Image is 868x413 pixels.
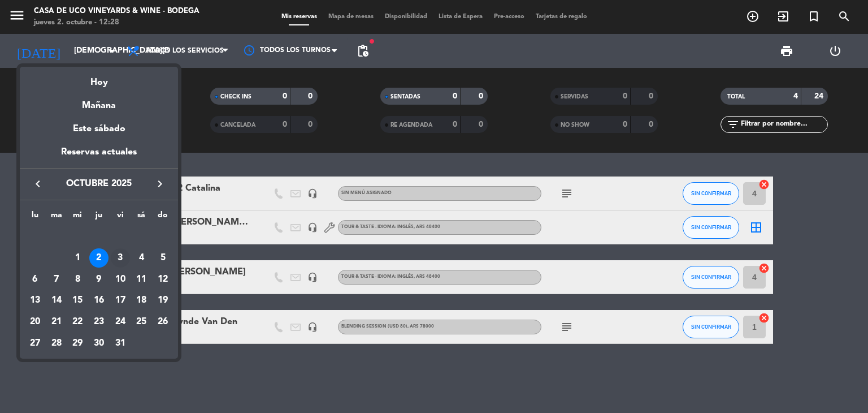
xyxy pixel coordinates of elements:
[88,290,110,311] td: 16 de octubre de 2025
[46,269,67,290] td: 7 de octubre de 2025
[46,290,67,311] td: 14 de octubre de 2025
[46,209,67,226] th: martes
[88,269,110,290] td: 9 de octubre de 2025
[153,248,172,268] div: 5
[48,177,150,191] span: octubre 2025
[132,248,151,268] div: 4
[153,270,172,289] div: 12
[110,333,131,354] td: 31 de octubre de 2025
[67,290,88,311] td: 15 de octubre de 2025
[132,270,151,289] div: 11
[47,312,66,332] div: 21
[153,177,167,191] i: keyboard_arrow_right
[153,312,172,332] div: 26
[47,334,66,353] div: 28
[152,247,173,269] td: 5 de octubre de 2025
[68,270,87,289] div: 8
[89,291,108,310] div: 16
[89,334,108,353] div: 30
[25,312,45,332] div: 20
[24,269,46,290] td: 6 de octubre de 2025
[46,333,67,354] td: 28 de octubre de 2025
[110,269,131,290] td: 10 de octubre de 2025
[67,269,88,290] td: 8 de octubre de 2025
[67,209,88,226] th: miércoles
[110,311,131,333] td: 24 de octubre de 2025
[132,312,151,332] div: 25
[68,312,87,332] div: 22
[152,269,173,290] td: 12 de octubre de 2025
[111,270,130,289] div: 10
[131,247,153,269] td: 4 de octubre de 2025
[131,269,153,290] td: 11 de octubre de 2025
[88,247,110,269] td: 2 de octubre de 2025
[88,311,110,333] td: 23 de octubre de 2025
[152,290,173,311] td: 19 de octubre de 2025
[111,291,130,310] div: 17
[24,209,46,226] th: lunes
[24,311,46,333] td: 20 de octubre de 2025
[150,177,170,191] button: keyboard_arrow_right
[89,312,108,332] div: 23
[46,311,67,333] td: 21 de octubre de 2025
[31,177,45,191] i: keyboard_arrow_left
[68,334,87,353] div: 29
[111,312,130,332] div: 24
[111,248,130,268] div: 3
[47,291,66,310] div: 14
[153,291,172,310] div: 19
[25,270,45,289] div: 6
[24,226,173,247] td: OCT.
[67,333,88,354] td: 29 de octubre de 2025
[20,67,178,90] div: Hoy
[89,248,108,268] div: 2
[89,270,108,289] div: 9
[24,333,46,354] td: 27 de octubre de 2025
[25,334,45,353] div: 27
[28,177,48,191] button: keyboard_arrow_left
[131,311,153,333] td: 25 de octubre de 2025
[20,145,178,168] div: Reservas actuales
[67,311,88,333] td: 22 de octubre de 2025
[68,291,87,310] div: 15
[110,209,131,226] th: viernes
[68,248,87,268] div: 1
[132,291,151,310] div: 18
[111,334,130,353] div: 31
[131,290,153,311] td: 18 de octubre de 2025
[24,290,46,311] td: 13 de octubre de 2025
[110,290,131,311] td: 17 de octubre de 2025
[25,291,45,310] div: 13
[131,209,153,226] th: sábado
[88,333,110,354] td: 30 de octubre de 2025
[110,247,131,269] td: 3 de octubre de 2025
[67,247,88,269] td: 1 de octubre de 2025
[88,209,110,226] th: jueves
[20,113,178,145] div: Este sábado
[152,311,173,333] td: 26 de octubre de 2025
[152,209,173,226] th: domingo
[47,270,66,289] div: 7
[20,90,178,113] div: Mañana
